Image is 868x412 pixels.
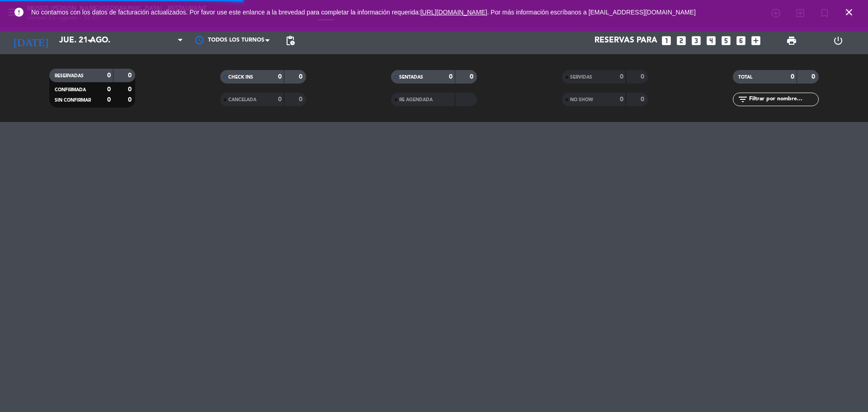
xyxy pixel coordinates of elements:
strong: 0 [107,72,111,79]
span: CANCELADA [228,98,256,102]
span: SERVIDAS [570,75,592,80]
i: [DATE] [7,31,55,51]
strong: 0 [299,74,304,80]
strong: 0 [449,74,453,80]
i: error [14,7,24,18]
a: [URL][DOMAIN_NAME] [420,9,487,16]
strong: 0 [128,86,133,93]
i: looks_3 [690,35,702,47]
input: Filtrar por nombre... [748,94,818,104]
strong: 0 [299,96,304,103]
i: looks_two [675,35,687,47]
strong: 0 [641,96,646,103]
strong: 0 [128,97,133,103]
i: looks_6 [735,35,747,47]
strong: 0 [620,74,623,80]
i: looks_one [660,35,672,47]
span: NO SHOW [570,98,593,102]
strong: 0 [278,96,282,103]
strong: 0 [107,97,111,103]
span: RE AGENDADA [399,98,433,102]
strong: 0 [470,74,475,80]
a: . Por más información escríbanos a [EMAIL_ADDRESS][DOMAIN_NAME] [487,9,696,16]
strong: 0 [128,72,133,79]
span: CONFIRMADA [55,88,86,92]
span: pending_actions [285,35,296,46]
strong: 0 [620,96,623,103]
span: Reservas para [594,36,657,45]
span: SIN CONFIRMAR [55,98,91,103]
i: close [844,7,854,18]
i: looks_4 [705,35,717,47]
span: print [786,35,797,46]
span: CHECK INS [228,75,253,80]
i: arrow_drop_down [84,35,95,46]
strong: 0 [791,74,794,80]
strong: 0 [107,86,111,93]
span: No contamos con los datos de facturación actualizados. Por favor use este enlance a la brevedad p... [31,9,696,16]
strong: 0 [811,74,817,80]
span: RESERVADAS [55,74,84,78]
i: power_settings_new [833,35,844,46]
div: LOG OUT [815,27,861,54]
strong: 0 [641,74,646,80]
i: add_box [750,35,762,47]
span: TOTAL [738,75,752,80]
i: filter_list [737,94,748,105]
strong: 0 [278,74,282,80]
span: SENTADAS [399,75,423,80]
i: looks_5 [720,35,732,47]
